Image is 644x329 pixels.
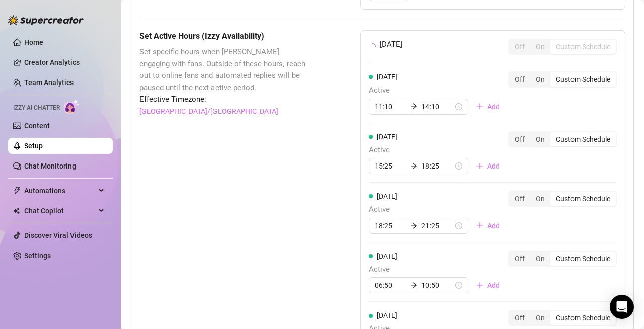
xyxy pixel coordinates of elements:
div: Custom Schedule [550,132,616,146]
input: Start time [375,101,406,112]
div: Off [509,40,530,54]
span: plus [476,282,483,289]
span: Add [487,222,500,230]
div: On [530,40,550,54]
span: Effective Timezone: [139,94,310,106]
div: segmented control [508,39,617,55]
span: arrow-right [410,162,417,170]
div: On [530,132,550,146]
a: Settings [24,252,51,260]
div: Custom Schedule [550,72,616,87]
a: Discover Viral Videos [24,231,92,239]
button: Add [468,218,508,234]
div: segmented control [508,71,617,88]
span: Izzy AI Chatter [13,103,60,113]
span: arrow-right [410,222,417,229]
span: plus [476,222,483,229]
button: Add [468,99,508,115]
input: Start time [375,220,406,231]
div: Custom Schedule [550,192,616,206]
span: [DATE] [380,39,402,51]
a: Chat Monitoring [24,162,76,170]
span: plus [476,103,483,110]
input: End time [421,101,453,112]
span: Active [369,204,508,216]
span: [DATE] [377,192,397,200]
div: Off [509,252,530,266]
span: loading [367,42,377,52]
div: On [530,311,550,325]
div: segmented control [508,310,617,326]
span: Chat Copilot [24,203,96,219]
span: arrow-right [410,103,417,110]
div: Custom Schedule [550,252,616,266]
span: Add [487,162,500,170]
div: Off [509,132,530,146]
span: Add [487,281,500,289]
a: Home [24,38,43,46]
div: segmented control [508,191,617,207]
span: Add [487,103,500,111]
input: Start time [375,160,406,172]
a: Content [24,122,50,130]
h5: Set Active Hours (Izzy Availability) [139,30,310,42]
div: On [530,252,550,266]
input: End time [421,160,453,172]
span: [DATE] [377,133,397,141]
div: On [530,192,550,206]
div: On [530,72,550,87]
div: Custom Schedule [550,40,616,54]
span: [DATE] [377,252,397,260]
div: Open Intercom Messenger [610,295,634,319]
a: Setup [24,142,43,150]
div: Off [509,311,530,325]
span: Active [369,144,508,156]
span: arrow-right [410,282,417,289]
div: segmented control [508,131,617,147]
button: Add [468,277,508,293]
span: thunderbolt [13,187,21,195]
div: Custom Schedule [550,311,616,325]
img: Chat Copilot [13,207,20,214]
span: plus [476,162,483,170]
div: Off [509,192,530,206]
span: [DATE] [377,73,397,81]
div: segmented control [508,251,617,267]
a: [GEOGRAPHIC_DATA]/[GEOGRAPHIC_DATA] [139,106,278,117]
img: AI Chatter [64,99,80,114]
input: Start time [375,280,406,291]
input: End time [421,220,453,231]
div: Off [509,72,530,87]
a: Creator Analytics [24,54,105,70]
button: Add [468,158,508,174]
input: End time [421,280,453,291]
span: Active [369,85,508,97]
span: Automations [24,183,96,199]
a: Team Analytics [24,78,74,87]
span: Active [369,264,508,276]
img: logo-BBDzfeDw.svg [8,15,84,25]
span: Set specific hours when [PERSON_NAME] engaging with fans. Outside of these hours, reach out to on... [139,46,310,94]
span: [DATE] [377,311,397,319]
